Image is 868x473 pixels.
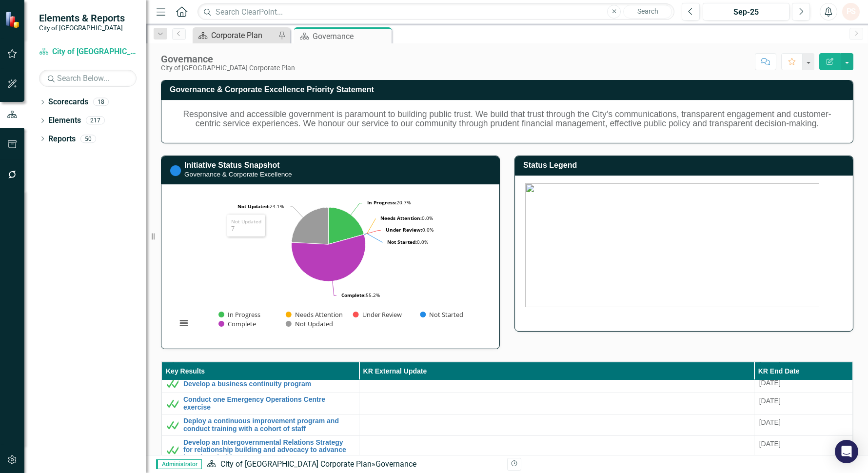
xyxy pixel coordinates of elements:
[184,171,292,178] small: Governance & Corporate Excellence
[313,30,389,42] div: Governance
[167,419,178,431] img: Met
[429,310,463,319] text: Not Started
[759,440,781,448] span: [DATE]
[167,398,178,410] img: Met
[161,64,295,72] div: City of [GEOGRAPHIC_DATA] Corporate Plan
[835,440,858,463] div: Open Intercom Messenger
[48,97,88,108] a: Scorecards
[420,311,463,319] button: Show Not Started
[842,3,860,20] button: PS
[754,375,852,393] td: Double-Click to Edit
[228,310,260,319] text: In Progress
[80,135,96,143] div: 50
[218,320,256,328] button: Show Complete
[172,110,843,129] h5: Responsive and accessible government is paramount to building public trust. We build that trust t...
[759,397,781,405] span: [DATE]
[207,459,500,470] div: »
[183,380,354,388] a: Develop a business continuity program
[359,393,754,414] td: Double-Click to Edit
[359,414,754,436] td: Double-Click to Edit
[380,215,422,221] tspan: Needs Attention:
[637,7,658,15] span: Search
[167,378,178,390] img: Met
[237,203,270,210] tspan: Not Updated:
[197,3,674,20] input: Search ClearPoint...
[387,238,428,245] text: 0.0%
[195,29,276,41] a: Corporate Plan
[341,292,380,298] text: 55.2%
[48,115,81,126] a: Elements
[759,379,781,387] span: [DATE]
[172,192,489,338] div: Chart. Highcharts interactive chart.
[183,417,354,433] a: Deploy a continuous improvement program and conduct training with a cohort of staff
[292,207,329,244] path: Not Updated, 7.
[48,134,76,145] a: Reports
[341,292,366,298] tspan: Complete:
[754,436,852,465] td: Double-Click to Edit
[183,439,354,461] a: Develop an Intergovernmental Relations Strategy for relationship building and advocacy to advance...
[39,12,125,24] span: Elements & Reports
[286,320,333,328] button: Show Not Updated
[706,6,786,18] div: Sep-25
[286,311,342,319] button: Show Needs Attention
[353,311,403,319] button: Show Under Review
[218,311,260,319] button: Show In Progress
[177,316,191,330] button: View chart menu, Chart
[228,319,256,328] text: Complete
[754,414,852,436] td: Double-Click to Edit
[86,117,105,125] div: 217
[362,310,402,319] text: Under Review
[39,24,125,32] small: City of [GEOGRAPHIC_DATA]
[167,444,178,456] img: Met
[295,319,333,328] text: Not Updated
[161,54,295,64] div: Governance
[623,5,672,19] button: Search
[184,161,280,169] a: Initiative Status Snapshot
[162,393,359,414] td: Double-Click to Edit Right Click for Context Menu
[367,199,411,206] text: 20.7%
[380,215,433,221] text: 0.0%
[359,436,754,465] td: Double-Click to Edit
[367,199,396,206] tspan: In Progress:
[386,226,434,233] text: 0.0%
[162,414,359,436] td: Double-Click to Edit Right Click for Context Menu
[759,418,781,426] span: [DATE]
[170,85,848,94] h3: Governance & Corporate Excellence Priority Statement
[211,29,276,41] div: Corporate Plan
[375,459,416,469] div: Governance
[292,235,366,281] path: Complete, 16.
[237,203,284,210] text: 24.1%
[93,98,109,106] div: 18
[162,436,359,465] td: Double-Click to Edit Right Click for Context Menu
[387,238,417,245] tspan: Not Started:
[295,310,343,319] text: Needs Attention
[328,207,363,244] path: In Progress, 6.
[39,46,137,58] a: City of [GEOGRAPHIC_DATA] Corporate Plan
[170,165,181,177] img: Not Started
[220,459,372,469] a: City of [GEOGRAPHIC_DATA] Corporate Plan
[39,70,137,87] input: Search Below...
[359,375,754,393] td: Double-Click to Edit
[4,10,22,29] img: ClearPoint Strategy
[754,393,852,414] td: Double-Click to Edit
[172,192,485,338] svg: Interactive chart
[183,396,354,411] a: Conduct one Emergency Operations Centre exercise
[156,459,202,469] span: Administrator
[703,3,789,20] button: Sep-25
[162,375,359,393] td: Double-Click to Edit Right Click for Context Menu
[523,161,848,170] h3: Status Legend
[386,226,422,233] tspan: Under Review:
